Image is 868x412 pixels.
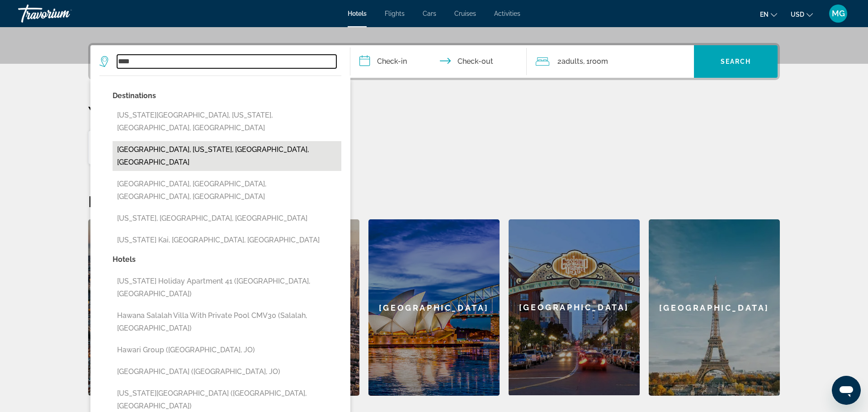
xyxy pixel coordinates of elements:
a: [GEOGRAPHIC_DATA] [649,219,780,396]
h2: Featured Destinations [88,192,780,210]
button: [GEOGRAPHIC_DATA], [GEOGRAPHIC_DATA], [GEOGRAPHIC_DATA], [GEOGRAPHIC_DATA] [113,175,341,205]
a: Activities [494,10,520,17]
div: [GEOGRAPHIC_DATA] [509,219,640,395]
p: Hotels [113,253,341,266]
span: en [760,11,769,18]
button: [GEOGRAPHIC_DATA], [US_STATE], [GEOGRAPHIC_DATA], [GEOGRAPHIC_DATA] [113,141,341,171]
span: 2 [557,55,583,68]
a: Cars [423,10,436,17]
a: [GEOGRAPHIC_DATA] [88,219,219,396]
a: Cruises [454,10,476,17]
p: Your Recent Searches [88,103,780,121]
span: , 1 [583,55,608,68]
span: Search [721,58,751,65]
button: [GEOGRAPHIC_DATA] ([GEOGRAPHIC_DATA], JO) [113,363,341,380]
button: Change language [760,8,777,21]
button: Travelers: 2 adults, 0 children [527,45,694,78]
iframe: Button to launch messaging window [832,376,861,405]
a: Travorium [18,2,108,25]
button: Hawari Group ([GEOGRAPHIC_DATA], JO) [113,341,341,359]
span: Room [590,57,608,66]
button: Search [694,45,778,78]
button: [US_STATE] Kai, [GEOGRAPHIC_DATA], [GEOGRAPHIC_DATA] [113,232,341,249]
span: Adults [561,57,583,66]
button: [US_STATE][GEOGRAPHIC_DATA], [US_STATE], [GEOGRAPHIC_DATA], [GEOGRAPHIC_DATA] [113,107,341,137]
button: User Menu [826,4,850,23]
div: Search widget [90,45,778,78]
button: Catar Sensaciones (AR) and Nearby Hotels[DATE] - [DATE]1Room2Adults [88,130,313,165]
button: Change currency [791,8,813,21]
span: MG [832,9,845,18]
a: [GEOGRAPHIC_DATA] [509,219,640,396]
button: [US_STATE] Holiday Apartment 41 ([GEOGRAPHIC_DATA], [GEOGRAPHIC_DATA]) [113,273,341,303]
button: Check in and out dates [350,45,527,78]
span: USD [791,11,804,18]
button: Hawana Salalah Villa with Private Pool CMV30 (Salalah, [GEOGRAPHIC_DATA]) [113,307,341,337]
a: [GEOGRAPHIC_DATA] [368,219,500,396]
a: Flights [385,10,405,17]
p: Destinations [113,90,341,102]
button: [US_STATE], [GEOGRAPHIC_DATA], [GEOGRAPHIC_DATA] [113,210,341,227]
a: Hotels [348,10,367,17]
